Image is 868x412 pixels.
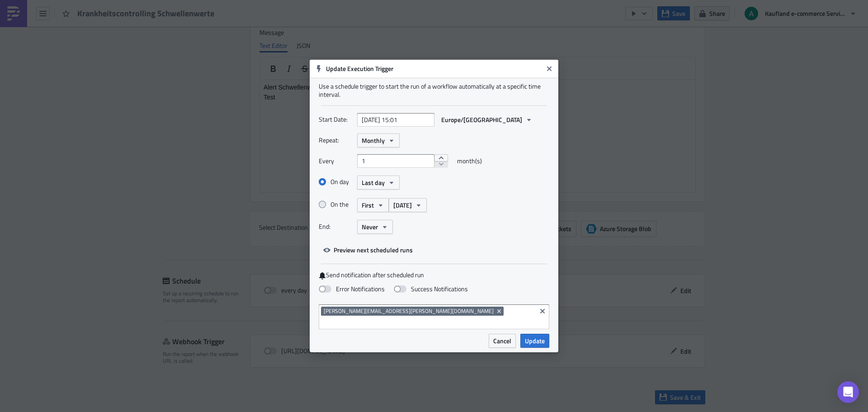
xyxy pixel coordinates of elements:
button: Update [520,334,549,348]
label: On the [319,200,357,208]
button: Cancel [489,334,516,348]
div: Open Intercom Messenger [837,381,859,403]
label: Every [319,154,353,168]
label: End: [319,220,353,233]
button: Last day [357,175,400,189]
span: First [362,200,374,210]
span: month(s) [457,154,482,168]
div: Use a schedule trigger to start the run of a workflow automatically at a specific time interval. [319,82,549,99]
button: Clear selected items [537,306,548,317]
span: Last day [362,178,385,187]
span: Preview next scheduled runs [334,245,413,255]
h6: Update Execution Trigger [326,65,543,73]
button: [DATE] [389,198,427,212]
span: Europe/[GEOGRAPHIC_DATA] [441,115,522,124]
button: Europe/[GEOGRAPHIC_DATA] [437,113,537,127]
p: Alert Schwellenwerte [4,4,432,11]
button: Close [542,62,556,76]
span: [DATE] [393,200,412,210]
span: Monthly [362,136,385,145]
button: Preview next scheduled runs [319,243,417,257]
label: Error Notifications [319,285,385,293]
button: Never [357,220,393,234]
label: On day [319,178,357,186]
input: YYYY-MM-DD HH:mm [357,113,434,127]
label: Repeat: [319,133,353,147]
button: Monthly [357,133,400,147]
p: Test [4,14,432,21]
span: [PERSON_NAME][EMAIL_ADDRESS][PERSON_NAME][DOMAIN_NAME] [324,307,494,315]
span: Never [362,222,378,232]
label: Start Date: [319,113,353,126]
button: increment [434,154,448,161]
span: Cancel [493,336,511,346]
button: decrement [434,161,448,168]
span: Update [525,336,545,346]
button: Remove Tag [495,307,504,316]
button: First [357,198,389,212]
body: Rich Text Area. Press ALT-0 for help. [4,4,432,21]
label: Success Notifications [394,285,468,293]
label: Send notification after scheduled run [319,271,549,279]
